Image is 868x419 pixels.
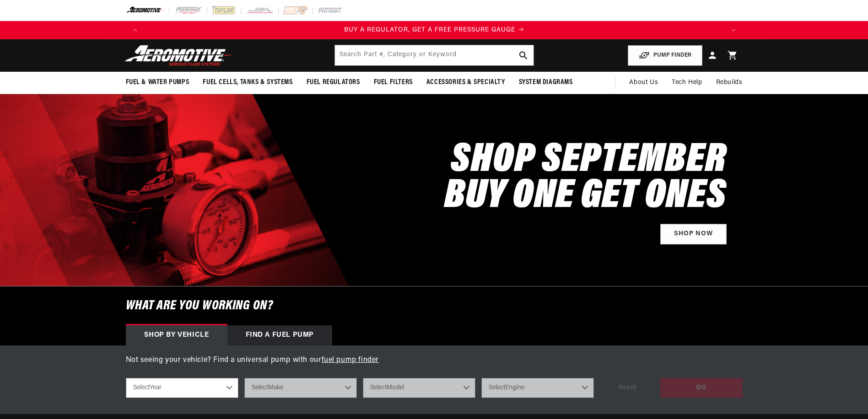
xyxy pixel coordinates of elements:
[119,72,196,93] summary: Fuel & Water Pumps
[629,79,658,86] span: About Us
[444,143,727,215] h2: SHOP SEPTEMBER BUY ONE GET ONES
[144,25,724,35] div: Announcement
[196,72,299,93] summary: Fuel Cells, Tanks & Systems
[665,72,709,94] summary: Tech Help
[227,325,333,345] div: Find a Fuel Pump
[126,355,743,366] p: Not seeing your vehicle? Find a universal pump with our
[660,224,727,244] a: Shop Now
[300,72,367,93] summary: Fuel Regulators
[126,78,189,87] span: Fuel & Water Pumps
[512,72,580,93] summary: System Diagrams
[363,378,475,398] select: Model
[203,78,292,87] span: Fuel Cells, Tanks & Systems
[335,45,534,65] input: Search by Part Number, Category or Keyword
[344,27,515,33] span: BUY A REGULATOR, GET A FREE PRESSURE GAUGE
[307,78,360,87] span: Fuel Regulators
[126,325,227,345] div: Shop by vehicle
[481,378,594,398] select: Engine
[672,78,702,88] span: Tech Help
[126,378,238,398] select: Year
[513,45,534,65] button: search button
[103,21,766,39] slideshow-component: Translation missing: en.sections.announcements.announcement_bar
[322,356,379,364] a: fuel pump finder
[724,21,743,39] button: Translation missing: en.sections.announcements.next_announcement
[374,78,413,87] span: Fuel Filters
[122,45,237,66] img: Aeromotive
[144,25,724,35] div: 1 of 4
[628,45,702,66] button: PUMP FINDER
[244,378,357,398] select: Make
[519,78,573,87] span: System Diagrams
[367,72,420,93] summary: Fuel Filters
[426,78,505,87] span: Accessories & Specialty
[420,72,512,93] summary: Accessories & Specialty
[716,78,743,88] span: Rebuilds
[622,72,665,94] a: About Us
[103,286,766,325] h6: What are you working on?
[709,72,749,94] summary: Rebuilds
[144,25,724,35] a: BUY A REGULATOR, GET A FREE PRESSURE GAUGE
[126,21,144,39] button: Translation missing: en.sections.announcements.previous_announcement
